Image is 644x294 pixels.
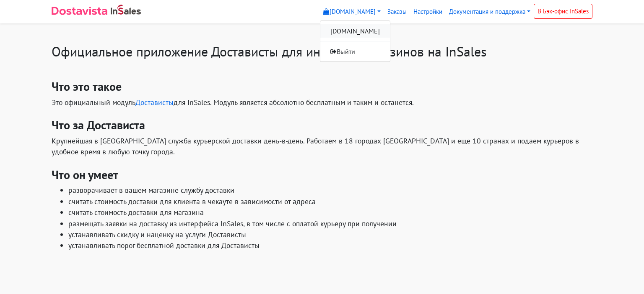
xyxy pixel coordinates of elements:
[534,4,592,19] a: В Бэк-офис InSales
[52,43,592,59] h1: Официальное приложение Достависты для интернет-магазинов на InSales
[68,229,592,240] li: устанавливать скидку и наценку на услуги Достависты
[68,240,592,251] li: устанавливать порог бесплатной доставки для Достависты
[384,4,410,20] a: Заказы
[52,118,592,132] h3: Что за Достависта
[320,24,390,38] a: [DOMAIN_NAME]
[68,218,592,229] li: размещать заявки на доставку из интерфейса InSales, в том числе с оплатой курьеру при получении
[320,4,384,20] a: [DOMAIN_NAME]
[446,4,534,20] a: Документация и поддержка
[52,135,592,158] p: Крупнейшая в [GEOGRAPHIC_DATA] служба курьерской доставки день-в-день. Работаем в 18 городах [GEO...
[320,20,390,62] div: [DOMAIN_NAME]
[52,168,592,182] h3: Что он умеет
[320,45,390,58] a: Выйти
[135,97,174,107] a: Достависты
[52,97,592,108] p: Это официальный модуль для InSales. Модуль является абсолютно бесплатным и таким и останется.
[410,4,446,20] a: Настройки
[52,79,592,94] h3: Что это такое
[111,5,141,15] img: InSales
[68,185,592,196] li: разворачивает в вашем магазине службу доставки
[68,207,592,218] li: считать стоимость доставки для магазина
[68,196,592,207] li: считать стоимость доставки для клиента в чекауте в зависимости от адреса
[52,7,107,15] img: Dostavista - срочная курьерская служба доставки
